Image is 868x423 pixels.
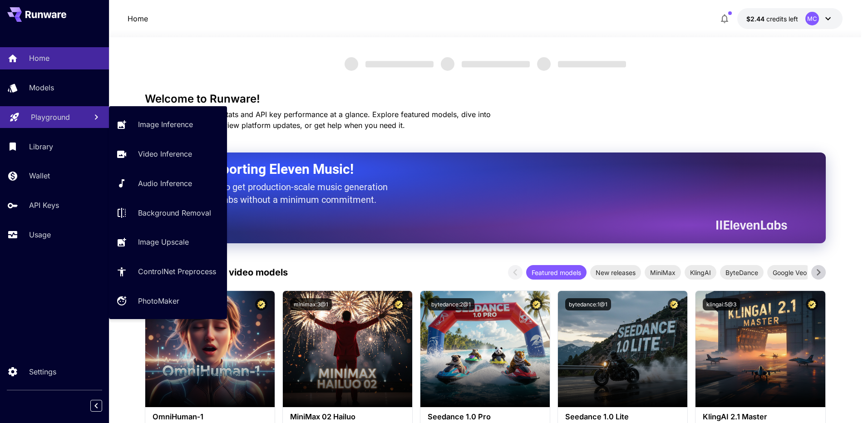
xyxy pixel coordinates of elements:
a: Image Inference [109,113,227,136]
p: API Keys [29,200,59,211]
span: New releases [590,268,641,277]
img: alt [420,291,550,407]
p: ControlNet Preprocess [138,266,216,277]
p: Home [128,13,148,24]
button: Certified Model – Vetted for best performance and includes a commercial license. [530,298,542,310]
button: Collapse sidebar [90,400,102,412]
p: Video Inference [138,148,192,159]
img: alt [695,291,825,407]
p: Audio Inference [138,178,192,189]
p: Playground [31,112,70,123]
button: bytedance:2@1 [428,298,474,310]
button: bytedance:1@1 [565,298,611,310]
span: MiniMax [645,268,681,277]
p: Image Upscale [138,236,189,247]
a: Video Inference [109,143,227,165]
a: Audio Inference [109,172,227,195]
p: Library [29,141,53,152]
p: PhotoMaker [138,295,179,306]
button: $2.437 [737,8,843,29]
p: Settings [29,366,56,377]
div: $2.437 [746,14,798,24]
div: Collapse sidebar [97,398,109,414]
a: PhotoMaker [109,290,227,312]
h3: Seedance 1.0 Pro [428,413,542,421]
button: Certified Model – Vetted for best performance and includes a commercial license. [806,298,818,310]
span: KlingAI [685,268,716,277]
button: Certified Model – Vetted for best performance and includes a commercial license. [668,298,680,310]
h2: Now Supporting Eleven Music! [168,161,780,178]
span: Check out your usage stats and API key performance at a glance. Explore featured models, dive int... [145,110,491,130]
a: Background Removal [109,202,227,224]
a: ControlNet Preprocess [109,261,227,283]
p: Wallet [29,170,50,181]
button: Certified Model – Vetted for best performance and includes a commercial license. [393,298,405,310]
p: The only way to get production-scale music generation from Eleven Labs without a minimum commitment. [168,181,395,206]
img: alt [145,291,275,407]
h3: MiniMax 02 Hailuo [290,413,405,421]
button: klingai:5@3 [703,298,740,310]
p: Background Removal [138,207,211,218]
span: Featured models [526,268,587,277]
nav: breadcrumb [128,13,148,24]
button: minimax:3@1 [290,298,332,310]
p: Home [29,53,49,64]
h3: OmniHuman‑1 [153,413,267,421]
img: alt [558,291,687,407]
img: alt [283,291,412,407]
div: MC [805,12,819,25]
h3: Welcome to Runware! [145,93,826,105]
span: $2.44 [746,15,766,23]
h3: KlingAI 2.1 Master [703,413,818,421]
h3: Seedance 1.0 Lite [565,413,680,421]
p: Usage [29,229,51,240]
a: Image Upscale [109,231,227,253]
p: Image Inference [138,119,193,130]
span: Google Veo [767,268,812,277]
button: Certified Model – Vetted for best performance and includes a commercial license. [255,298,267,310]
p: Models [29,82,54,93]
span: credits left [766,15,798,23]
span: ByteDance [720,268,764,277]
